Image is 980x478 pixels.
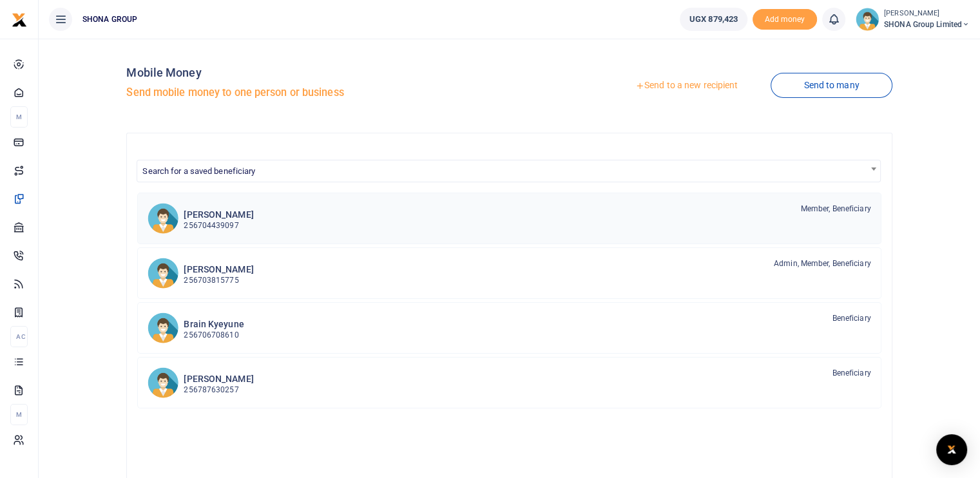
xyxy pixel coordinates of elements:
[184,220,253,232] p: 256704439097
[77,14,142,25] span: SHONA GROUP
[832,367,870,379] span: Beneficiary
[10,326,28,347] li: Ac
[148,367,178,398] img: AT
[832,312,870,324] span: Beneficiary
[753,9,817,30] span: Add money
[137,160,880,182] span: Search for a saved beneficiary
[602,74,771,97] a: Send to a new recipient
[801,203,871,215] span: Member, Beneficiary
[774,258,871,269] span: Admin, Member, Beneficiary
[142,166,255,176] span: Search for a saved beneficiary
[884,8,970,19] small: [PERSON_NAME]
[10,106,28,128] li: M
[753,14,817,23] a: Add money
[184,374,253,385] h6: [PERSON_NAME]
[126,66,504,80] h4: Mobile Money
[137,357,881,408] a: AT [PERSON_NAME] 256787630257 Beneficiary
[137,160,879,180] span: Search for a saved beneficiary
[771,73,892,98] a: Send to many
[856,8,879,31] img: profile-user
[148,312,178,343] img: BK
[675,8,753,31] li: Wallet ballance
[856,8,970,31] a: profile-user [PERSON_NAME] SHONA Group Limited
[12,14,27,24] a: logo-small logo-large logo-large
[184,209,253,220] h6: [PERSON_NAME]
[148,203,178,234] img: BK
[10,404,28,425] li: M
[753,9,817,30] li: Toup your wallet
[126,86,504,99] h5: Send mobile money to one person or business
[689,13,738,26] span: UGX 879,423
[184,329,244,341] p: 256706708610
[137,302,881,354] a: BK Brain Kyeyune 256706708610 Beneficiary
[137,247,881,299] a: JN [PERSON_NAME] 256703815775 Admin, Member, Beneficiary
[184,319,244,330] h6: Brain Kyeyune
[12,12,27,28] img: logo-small
[680,8,747,31] a: UGX 879,423
[137,193,881,244] a: BK [PERSON_NAME] 256704439097 Member, Beneficiary
[184,264,253,275] h6: [PERSON_NAME]
[884,19,970,30] span: SHONA Group Limited
[184,384,253,396] p: 256787630257
[936,434,967,465] div: Open Intercom Messenger
[184,274,253,287] p: 256703815775
[148,258,178,289] img: JN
